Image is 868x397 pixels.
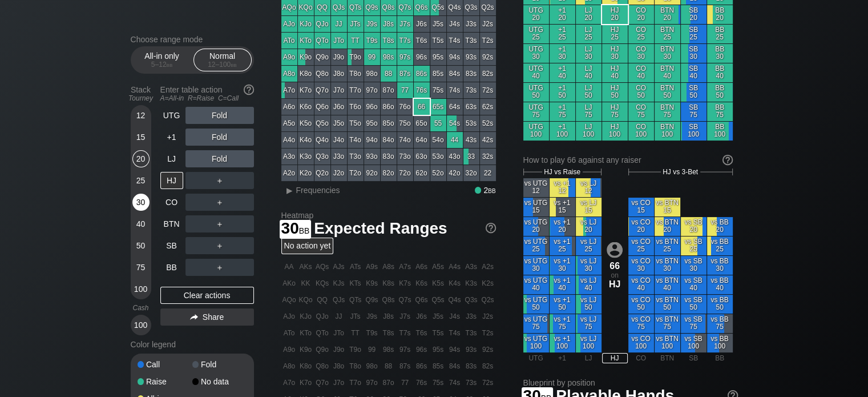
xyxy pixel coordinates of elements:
span: bb [299,223,310,236]
div: BB [160,259,183,276]
div: UTG 100 [523,122,549,141]
div: 42o [447,165,463,181]
div: T3s [463,33,479,49]
span: HJ vs 3-Bet [663,168,698,176]
div: vs BB 25 [707,236,733,255]
div: BTN 20 [655,5,680,24]
div: vs BTN 30 [655,256,680,275]
div: 85o [381,115,397,131]
div: SB 50 [681,83,706,102]
h2: Heatmap [281,211,496,220]
div: T7s [397,33,413,49]
div: 92s [480,49,496,65]
div: SB 20 [681,5,706,24]
h1: Expected Ranges [281,219,496,238]
img: help.32db89a4.svg [721,154,734,166]
span: 30 [280,220,312,239]
div: J2o [331,165,347,181]
img: help.32db89a4.svg [243,83,255,96]
div: BTN 75 [655,102,680,121]
div: T4s [447,33,463,49]
div: Fold [185,107,254,124]
div: 93s [463,49,479,65]
div: J5o [331,115,347,131]
div: vs CO 15 [628,198,654,216]
div: JTo [331,33,347,49]
div: 54s [447,115,463,131]
div: LJ 30 [576,44,601,63]
div: A9o [281,49,297,65]
div: 33 [463,149,479,165]
div: TT [348,33,364,49]
div: 73s [463,82,479,98]
div: A8s [381,259,397,275]
div: CO 25 [628,25,654,43]
div: 87s [397,66,413,82]
div: +1 [160,129,183,146]
div: 65o [414,115,430,131]
div: vs +1 15 [550,198,575,216]
div: 2 [475,186,496,195]
div: +1 100 [550,122,575,141]
div: vs UTG 25 [523,236,549,255]
div: vs CO 25 [628,236,654,255]
div: J5s [430,16,446,32]
div: Q2o [314,165,330,181]
div: AJs [331,259,347,275]
div: vs SB 25 [681,236,706,255]
div: BB 100 [707,122,733,141]
div: T9s [364,33,380,49]
div: 98o [364,66,380,82]
div: Q5o [314,115,330,131]
div: vs CO 30 [628,256,654,275]
div: J9o [331,49,347,65]
div: 43o [447,149,463,165]
div: vs BB 30 [707,256,733,275]
div: QTo [314,33,330,49]
div: 72o [397,165,413,181]
div: vs SB 20 [681,217,706,236]
div: ＋ [185,215,254,232]
div: 12 [132,107,150,124]
div: K8o [298,66,314,82]
div: vs +1 25 [550,236,575,255]
div: J3o [331,149,347,165]
div: 84o [381,132,397,148]
div: vs BTN 15 [655,198,680,216]
div: 30 [132,194,150,211]
div: Q6o [314,99,330,115]
span: bb [167,61,173,69]
div: 63o [414,149,430,165]
div: BB 20 [707,5,733,24]
div: 75o [397,115,413,131]
div: T2o [348,165,364,181]
div: LJ [160,150,183,167]
div: 96s [414,49,430,65]
div: UTG 30 [523,44,549,63]
div: CO 30 [628,44,654,63]
div: 52s [480,115,496,131]
div: 84s [447,66,463,82]
div: T4o [348,132,364,148]
div: 20 [132,150,150,167]
div: vs SB 30 [681,256,706,275]
div: CO 20 [628,5,654,24]
div: LJ 50 [576,83,601,102]
div: 100 [132,280,150,298]
div: LJ 100 [576,122,601,141]
div: HJ 25 [602,25,628,43]
div: vs +1 12 [550,178,575,197]
div: Q7o [314,82,330,98]
div: 40 [132,215,150,232]
div: Normal [196,49,249,71]
h2: Choose range mode [131,35,254,44]
div: A4s [447,259,463,275]
span: HJ vs Raise [544,168,580,176]
div: K9o [298,49,314,65]
div: CO 75 [628,102,654,121]
div: UTG 20 [523,5,549,24]
div: 52o [430,165,446,181]
div: +1 75 [550,102,575,121]
div: vs CO 20 [628,217,654,236]
div: 82o [381,165,397,181]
